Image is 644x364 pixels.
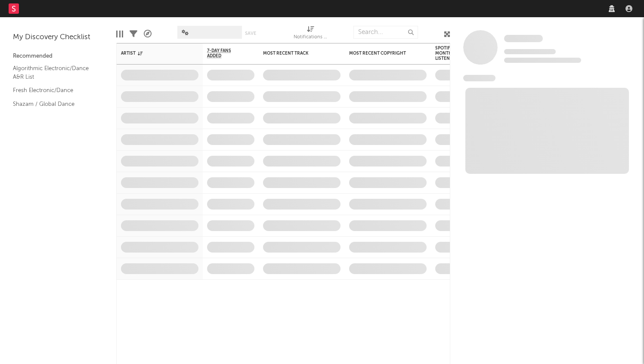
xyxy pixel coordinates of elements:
[144,22,152,46] div: A&R Pipeline
[13,99,95,109] a: Shazam / Global Dance
[245,31,256,36] button: Save
[116,22,123,46] div: Edit Columns
[504,58,581,63] span: 0 fans last week
[121,51,186,56] div: Artist
[294,22,328,46] div: Notifications (Artist)
[349,51,414,56] div: Most Recent Copyright
[13,64,95,81] a: Algorithmic Electronic/Dance A&R List
[13,51,103,62] div: Recommended
[13,86,95,95] a: Fresh Electronic/Dance
[504,34,543,43] a: Some Artist
[294,32,328,43] div: Notifications (Artist)
[435,46,465,61] div: Spotify Monthly Listeners
[207,48,241,59] span: 7-Day Fans Added
[13,32,103,43] div: My Discovery Checklist
[353,26,418,39] input: Search...
[504,49,556,54] span: Tracking Since: [DATE]
[463,75,495,81] span: News Feed
[130,22,137,46] div: Filters
[504,35,543,42] span: Some Artist
[263,51,328,56] div: Most Recent Track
